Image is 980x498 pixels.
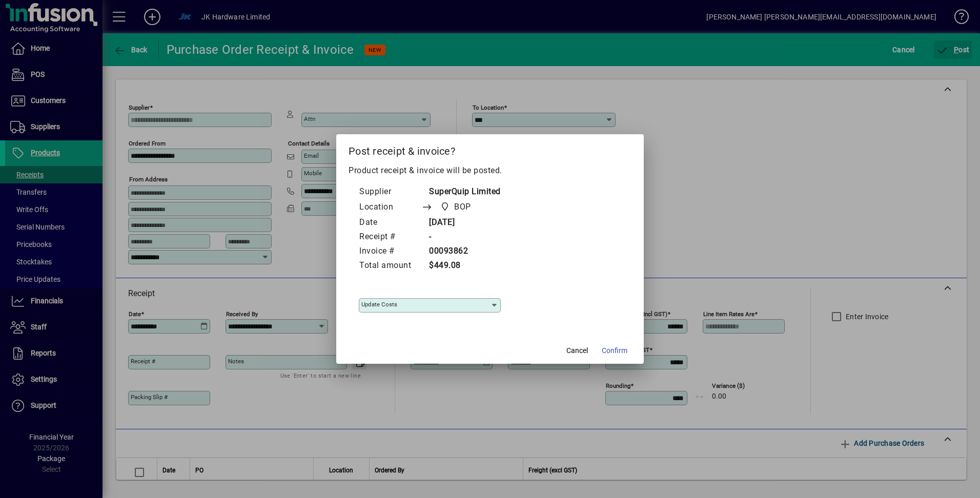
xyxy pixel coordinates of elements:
mat-label: Update costs [361,301,397,308]
td: Supplier [359,185,421,199]
button: Confirm [598,341,631,360]
p: Product receipt & invoice will be posted. [349,164,631,177]
span: Cancel [566,345,588,356]
td: - [421,230,501,244]
td: Receipt # [359,230,421,244]
td: Total amount [359,259,421,273]
span: Confirm [602,345,627,356]
td: Date [359,216,421,230]
td: 00093862 [421,244,501,259]
span: BOP [454,201,471,213]
td: Location [359,199,421,216]
span: BOP [437,200,475,214]
td: $449.08 [421,259,501,273]
td: [DATE] [421,216,501,230]
td: Invoice # [359,244,421,259]
button: Cancel [561,341,594,360]
h2: Post receipt & invoice? [336,134,644,164]
td: SuperQuip Limited [421,185,501,199]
